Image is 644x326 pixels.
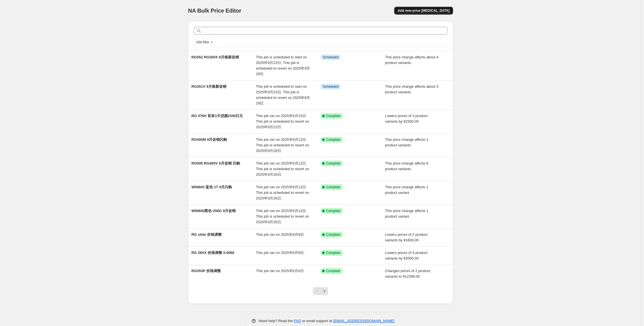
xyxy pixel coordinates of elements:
span: Add filter [196,40,209,44]
span: RG slide 价格调整 [192,232,222,237]
span: This job ran on 2025年9月12日. This job is scheduled to revert on 2025年9月26日. [256,209,309,224]
span: WIN600 蓝色-1T 9月闪购 [192,185,232,189]
span: This price change affects about 4 product variants. [385,55,438,65]
button: Add filter [194,39,216,46]
span: Complete [326,185,340,189]
a: [EMAIL_ADDRESS][DOMAIN_NAME] [333,319,394,323]
span: Scheduled [323,84,339,89]
span: RG 28XX 价格调整 0.0066 [192,251,234,255]
span: Lowers prices of 4 product variants by ¥2000.00 [385,251,427,260]
span: WIN600黑色-256G 9月促销 [192,209,236,213]
span: This price change affects 1 product variant. [385,209,428,218]
span: Lowers prices of 2 product variants by ¥1600.00 [385,232,427,242]
span: Complete [326,232,340,237]
span: Complete [326,269,340,273]
span: This price change affects about 3 product variants. [385,84,438,94]
span: Need help? Read the [259,319,294,323]
span: This price change affects 2 product variants. [385,137,428,147]
span: RG405M 9月促销闪购 [192,137,227,142]
span: Lowers prices of 3 product variants by ¥2300.00 [385,114,427,123]
span: This job ran on 2025年9月4日. [256,269,305,273]
span: Scheduled [323,55,339,60]
a: FAQ [294,319,301,323]
span: RG 476H 首发3天优惠2300日元 [192,114,243,118]
span: This job ran on 2025年9月12日. This job is scheduled to revert on 2025年9月26日. [256,137,309,153]
span: This price change affects 1 product variant. [385,185,428,195]
span: NA Bulk Price Editor [188,8,241,14]
span: This job ran on 2025年9月12日. This job is scheduled to revert on 2025年9月26日. [256,161,309,177]
span: RG353P 价格调整 [192,269,221,273]
span: RG552 RG300X 9月焕新促销 [192,55,239,59]
nav: Pagination [313,287,328,295]
span: This job ran on 2025年9月12日. This job is scheduled to revert on 2025年9月26日. [256,185,309,200]
span: Complete [326,114,340,118]
span: Complete [326,137,340,142]
button: Next [320,287,328,295]
span: Changes prices of 2 product variants to ¥12399.00 [385,269,430,279]
span: Complete [326,161,340,166]
span: or email support at [301,319,333,323]
button: Add new price [MEDICAL_DATA] [394,7,453,15]
span: This job is scheduled to start on 2025年9月23日. This job is scheduled to revert on 2025年9月29日. [256,55,310,76]
span: This job ran on 2025年9月9日. [256,251,305,255]
span: This job ran on 2025年9月9日. [256,232,305,237]
span: This price change affects 6 product variants. [385,161,428,171]
span: RG351V 9月焕新促销 [192,84,227,89]
span: Complete [326,209,340,213]
span: RG505 RG405V 9月促销 闪购 [192,161,240,165]
span: This job is scheduled to start on 2025年9月23日. This job is scheduled to revert on 2025年9月29日. [256,84,310,105]
span: Add new price [MEDICAL_DATA] [398,8,449,13]
span: Complete [326,251,340,255]
span: This job ran on 2025年9月15日. This job is scheduled to revert on 2025年9月22日. [256,114,309,129]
